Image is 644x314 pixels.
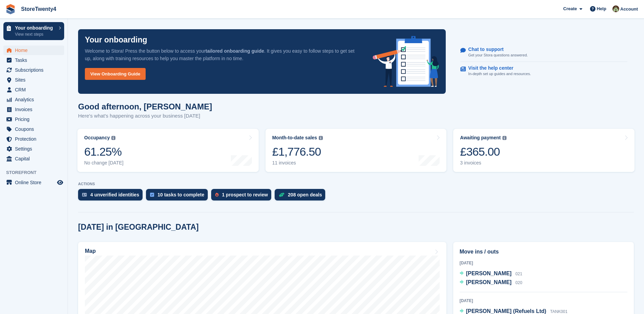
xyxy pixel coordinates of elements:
a: menu [3,55,64,65]
div: Awaiting payment [460,135,501,141]
a: menu [3,115,64,124]
img: onboarding-info-6c161a55d2c0e0a8cae90662b2fe09162a5109e8cc188191df67fb4f79e88e88.svg [373,36,439,87]
a: Visit the help center In-depth set up guides and resources. [460,62,627,80]
a: Awaiting payment £365.00 3 invoices [453,129,634,172]
p: View next steps [15,31,55,37]
p: Get your Stora questions answered. [468,52,528,58]
a: menu [3,124,64,134]
span: Coupons [15,124,56,134]
div: 4 unverified identities [90,192,139,197]
span: Settings [15,144,56,154]
p: Your onboarding [85,36,147,44]
span: [PERSON_NAME] [466,279,512,285]
h2: Map [85,248,96,254]
span: TANK001 [550,309,568,314]
a: [PERSON_NAME] 020 [460,278,522,287]
a: menu [3,178,64,187]
h1: Good afternoon, [PERSON_NAME] [78,102,212,111]
a: 1 prospect to review [211,189,275,204]
img: icon-info-grey-7440780725fd019a000dd9b08b2336e03edf1995a4989e88bcd33f0948082b44.svg [502,136,507,140]
p: Your onboarding [15,25,55,30]
div: Occupancy [84,135,110,141]
img: task-75834270c22a3079a89374b754ae025e5fb1db73e45f91037f5363f120a921f8.svg [150,193,154,197]
span: [PERSON_NAME] (Refuels Ltd) [466,308,546,314]
span: Capital [15,154,56,163]
span: Protection [15,134,56,144]
a: menu [3,95,64,104]
a: Preview store [56,178,64,187]
span: Analytics [15,95,56,104]
div: 3 invoices [460,160,507,166]
span: Tasks [15,55,56,65]
span: Sites [15,75,56,85]
span: Invoices [15,105,56,114]
img: deal-1b604bf984904fb50ccaf53a9ad4b4a5d6e5aea283cecdc64d6e3604feb123c2.svg [279,192,284,197]
a: View Onboarding Guide [85,68,146,80]
p: Here's what's happening across your business [DATE] [78,112,212,120]
img: prospect-51fa495bee0391a8d652442698ab0144808aea92771e9ea1ae160a38d050c398.svg [215,193,219,197]
div: No change [DATE] [84,160,124,166]
strong: tailored onboarding guide [205,48,264,54]
a: Month-to-date sales £1,776.50 11 invoices [265,129,447,172]
div: £1,776.50 [272,145,323,159]
span: Online Store [15,178,56,187]
a: Occupancy 61.25% No change [DATE] [77,129,259,172]
img: Lee Hanlon [612,5,619,12]
p: Chat to support [468,47,522,52]
a: menu [3,144,64,154]
img: stora-icon-8386f47178a22dfd0bd8f6a31ec36ba5ce8667c1dd55bd0f319d3a0aa187defe.svg [5,4,16,14]
span: Account [620,6,638,13]
div: £365.00 [460,145,507,159]
p: Visit the help center [468,65,526,71]
h2: Move ins / outs [460,248,627,256]
div: 208 open deals [288,192,322,197]
div: 61.25% [84,145,124,159]
a: menu [3,46,64,55]
a: Chat to support Get your Stora questions answered. [460,43,627,62]
a: menu [3,85,64,94]
a: menu [3,134,64,144]
a: menu [3,65,64,75]
p: In-depth set up guides and resources. [468,71,531,77]
a: menu [3,75,64,85]
a: menu [3,154,64,163]
div: 1 prospect to review [222,192,268,197]
span: Storefront [6,169,68,176]
p: Welcome to Stora! Press the button below to access your . It gives you easy to follow steps to ge... [85,47,362,62]
span: CRM [15,85,56,94]
img: icon-info-grey-7440780725fd019a000dd9b08b2336e03edf1995a4989e88bcd33f0948082b44.svg [319,136,323,140]
a: menu [3,105,64,114]
img: verify_identity-adf6edd0f0f0b5bbfe63781bf79b02c33cf7c696d77639b501bdc392416b5a36.svg [82,193,87,197]
span: Home [15,46,56,55]
a: Your onboarding View next steps [3,22,64,40]
span: Help [597,5,606,12]
div: [DATE] [460,298,627,304]
div: [DATE] [460,260,627,266]
span: Create [563,5,577,12]
div: Month-to-date sales [272,135,317,141]
span: 020 [515,280,522,285]
p: ACTIONS [78,182,634,186]
a: 208 open deals [275,189,329,204]
a: [PERSON_NAME] 021 [460,269,522,278]
span: [PERSON_NAME] [466,271,512,276]
img: icon-info-grey-7440780725fd019a000dd9b08b2336e03edf1995a4989e88bcd33f0948082b44.svg [111,136,115,140]
div: 10 tasks to complete [158,192,204,197]
span: Subscriptions [15,65,56,75]
a: StoreTwenty4 [18,3,59,15]
a: 10 tasks to complete [146,189,211,204]
a: 4 unverified identities [78,189,146,204]
h2: [DATE] in [GEOGRAPHIC_DATA] [78,223,199,232]
span: 021 [515,272,522,276]
div: 11 invoices [272,160,323,166]
span: Pricing [15,115,56,124]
